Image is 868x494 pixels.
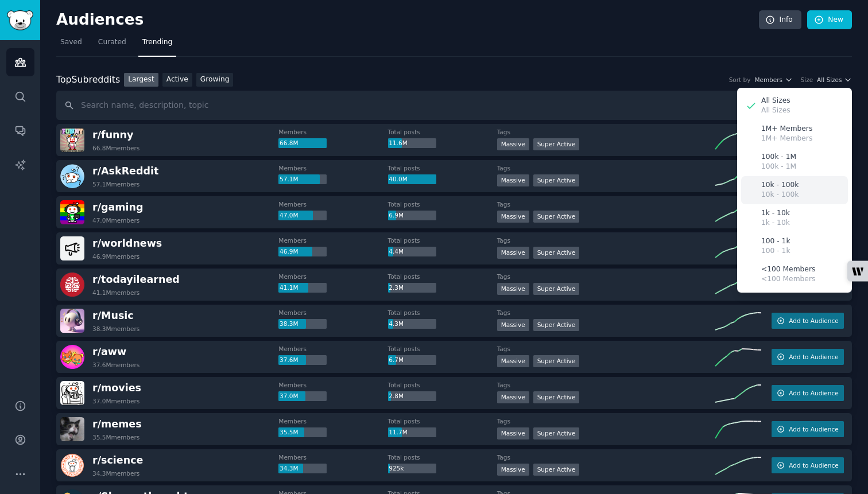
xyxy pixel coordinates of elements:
span: Curated [98,37,126,48]
div: 38.3M [278,319,327,329]
dt: Members [278,128,387,136]
span: Saved [60,37,82,48]
a: Largest [124,73,158,87]
div: Super Active [533,211,580,223]
a: Curated [94,33,130,57]
a: Trending [138,33,176,57]
img: aww [60,345,84,369]
div: Massive [497,464,529,476]
span: Add to Audience [789,317,838,325]
button: Members [754,76,792,84]
span: r/ gaming [92,201,144,213]
dt: Members [278,453,387,461]
dt: Tags [497,381,715,389]
div: Size [801,76,813,84]
dt: Total posts [388,164,497,172]
div: 47.0M members [92,216,139,224]
div: 35.5M [278,427,327,438]
div: Massive [497,283,529,295]
div: 4.4M [388,247,436,257]
img: movies [60,381,84,405]
span: r/ Music [92,310,134,321]
a: Saved [56,33,86,57]
div: 37.0M members [92,397,139,405]
dt: Tags [497,453,715,461]
p: All Sizes [761,96,790,106]
div: Massive [497,174,529,186]
div: 37.6M [278,355,327,365]
dt: Tags [497,417,715,425]
p: 100 - 1k [761,236,790,247]
dt: Total posts [388,381,497,389]
span: Trending [142,37,172,48]
span: r/ todayilearned [92,274,180,285]
span: r/ aww [92,346,126,357]
div: Massive [497,427,529,439]
img: science [60,453,84,477]
img: worldnews [60,236,84,260]
div: Super Active [533,391,580,403]
span: r/ worldnews [92,238,162,249]
dt: Total posts [388,417,497,425]
dt: Total posts [388,273,497,281]
div: Massive [497,211,529,223]
p: All Sizes [761,106,790,116]
a: Active [162,73,192,87]
div: Super Active [533,355,580,367]
div: 57.1M [278,174,327,185]
dt: Total posts [388,200,497,208]
button: All Sizes [817,76,852,84]
dt: Members [278,417,387,425]
img: gaming [60,200,84,224]
div: 925k [388,464,436,474]
div: 2.8M [388,391,436,402]
dt: Members [278,345,387,353]
dt: Members [278,309,387,317]
img: memes [60,417,84,441]
dt: Total posts [388,128,497,136]
dt: Members [278,273,387,281]
dt: Total posts [388,345,497,353]
a: Growing [196,73,234,87]
div: 11.6M [388,138,436,149]
dt: Members [278,200,387,208]
p: 100k - 1M [761,152,796,162]
p: 1k - 10k [761,218,790,228]
p: 1k - 10k [761,208,790,219]
img: Music [60,309,84,333]
dt: Members [278,164,387,172]
dt: Tags [497,345,715,353]
div: 2.3M [388,283,436,293]
dt: Tags [497,273,715,281]
dt: Tags [497,309,715,317]
div: 4.3M [388,319,436,329]
input: Search name, description, topic [56,91,852,120]
span: r/ memes [92,418,142,430]
div: 34.3M [278,464,327,474]
button: Add to Audience [772,421,844,437]
p: 10k - 100k [761,190,799,200]
span: All Sizes [817,76,842,84]
span: Add to Audience [789,353,838,361]
div: Super Active [533,247,580,259]
div: 46.9M [278,247,327,257]
span: Add to Audience [789,461,838,469]
dt: Total posts [388,236,497,244]
div: 66.8M members [92,144,139,152]
h2: Audiences [56,11,759,29]
dt: Members [278,381,387,389]
img: GummySearch logo [7,10,33,30]
div: 66.8M [278,138,327,149]
p: 1M+ Members [761,124,812,134]
dt: Total posts [388,309,497,317]
span: r/ movies [92,382,141,394]
div: 6.7M [388,355,436,365]
div: 34.3M members [92,469,139,477]
p: 1M+ Members [761,134,812,144]
dt: Tags [497,128,715,136]
img: todayilearned [60,273,84,297]
div: 6.9M [388,211,436,221]
span: r/ science [92,454,143,466]
p: 100k - 1M [761,162,796,172]
div: Massive [497,319,529,331]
